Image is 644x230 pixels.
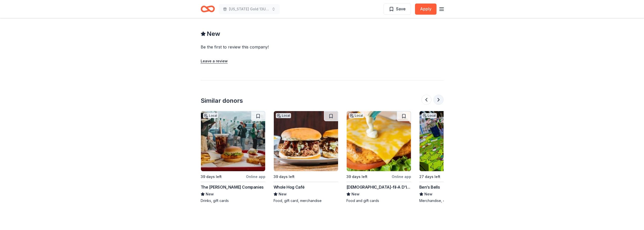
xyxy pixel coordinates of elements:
[207,30,220,38] span: New
[419,174,440,180] div: 27 days left
[274,111,338,203] a: Image for Whole Hog CaféLocal39 days leftWhole Hog CaféNewFood, gift card, merchandise
[274,198,338,203] div: Food, gift card, merchandise
[201,111,265,171] img: Image for The Meoli Companies
[346,174,367,180] div: 39 days left
[420,111,484,171] img: Image for Ben’s Bells
[201,184,264,190] div: The [PERSON_NAME] Companies
[229,6,269,12] span: [US_STATE] Gold 13U Golf Tournament
[424,191,432,197] span: New
[201,111,265,203] a: Image for The Meoli CompaniesLocal39 days leftOnline appThe [PERSON_NAME] CompaniesNewDrinks, gif...
[206,191,214,197] span: New
[274,184,305,190] div: Whole Hog Café
[203,113,218,118] div: Local
[279,191,287,197] span: New
[246,173,265,180] div: Online app
[201,198,265,203] div: Drinks, gift cards
[396,6,406,12] span: Save
[346,111,411,203] a: Image for Chick-fil-A D'IbervilleLocal39 days leftOnline app[DEMOGRAPHIC_DATA]-fil-A D'IbervilleN...
[351,191,360,197] span: New
[422,113,437,118] div: Local
[346,198,411,203] div: Food and gift cards
[392,173,411,180] div: Online app
[276,113,291,118] div: Local
[219,4,280,14] button: [US_STATE] Gold 13U Golf Tournament
[274,174,295,180] div: 39 days left
[201,58,228,64] button: Leave a review
[201,174,222,180] div: 39 days left
[384,4,411,15] button: Save
[201,44,330,50] div: Be the first to review this company!
[201,97,243,105] div: Similar donors
[347,111,411,171] img: Image for Chick-fil-A D'Iberville
[419,111,484,203] a: Image for Ben’s BellsLocal27 days leftOnline appBen’s BellsNewMerchandise, educational materials
[415,4,437,15] button: Apply
[349,113,364,118] div: Local
[419,198,484,203] div: Merchandise, educational materials
[201,3,215,15] a: Home
[274,111,338,171] img: Image for Whole Hog Café
[346,184,411,190] div: [DEMOGRAPHIC_DATA]-fil-A D'Iberville
[419,184,440,190] div: Ben’s Bells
